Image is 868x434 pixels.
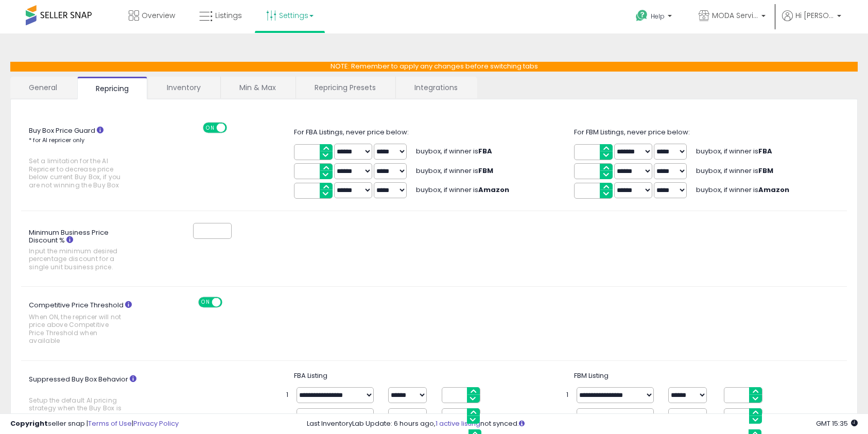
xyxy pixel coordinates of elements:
a: Terms of Use [88,419,132,428]
span: FBA Listing [294,371,327,380]
span: ON [204,123,217,132]
small: * for AI repricer only [29,136,84,144]
span: Setup the default AI pricing strategy when the Buy Box is suppressed [29,396,121,420]
a: Hi [PERSON_NAME] [782,10,841,33]
span: FBM Listing [574,371,609,380]
a: Repricing Presets [296,77,394,98]
span: Overview [142,10,175,21]
b: FBA [758,146,772,156]
label: Buy Box Price Guard [21,123,146,195]
label: Minimum Business Price Discount % [21,225,146,276]
a: Inventory [148,77,219,98]
span: 2025-08-11 15:35 GMT [816,419,858,428]
strong: Copyright [10,419,48,428]
p: NOTE: Remember to apply any changes before switching tabs [10,62,858,72]
i: Click here to read more about un-synced listings. [519,420,525,427]
span: Listings [215,10,242,21]
span: buybox, if winner is [696,166,773,176]
div: Last InventoryLab Update: 6 hours ago, not synced. [307,419,858,429]
span: ON [199,298,212,307]
span: For FBA Listings, never price below: [294,127,409,137]
a: Repricing [77,77,147,99]
b: FBM [758,166,773,176]
b: Amazon [758,185,789,195]
a: Privacy Policy [133,419,179,428]
span: buybox, if winner is [696,185,789,195]
span: 2 [566,411,571,421]
span: When ON, the repricer will not price above Competitive Price Threshold when available [29,313,121,345]
span: OFF [225,123,242,132]
a: 1 active listing [436,419,480,428]
span: For FBM Listings, never price below: [574,127,690,137]
label: Competitive Price Threshold [21,297,146,350]
label: Suppressed Buy Box Behavior [21,371,146,426]
span: 1 [286,390,291,400]
span: 1 [566,390,571,400]
span: buybox, if winner is [696,146,772,156]
span: MODA Services Inc [712,10,758,21]
span: OFF [220,298,237,307]
i: Get Help [635,9,648,22]
span: Help [651,12,665,21]
span: 2 [286,411,291,421]
a: Min & Max [221,77,294,98]
span: buybox, if winner is [416,166,493,176]
span: Hi [PERSON_NAME] [795,10,834,21]
span: Set a limitation for the AI Repricer to decrease price below current Buy Box, if you are not winn... [29,157,121,189]
a: General [10,77,76,98]
a: Integrations [396,77,476,98]
a: Help [628,2,682,33]
span: buybox, if winner is [416,185,509,195]
b: FBA [478,146,492,156]
b: FBM [478,166,493,176]
div: seller snap | | [10,419,179,429]
b: Amazon [478,185,509,195]
span: Input the minimum desired percentage discount for a single unit business price. [29,247,121,271]
span: buybox, if winner is [416,146,492,156]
